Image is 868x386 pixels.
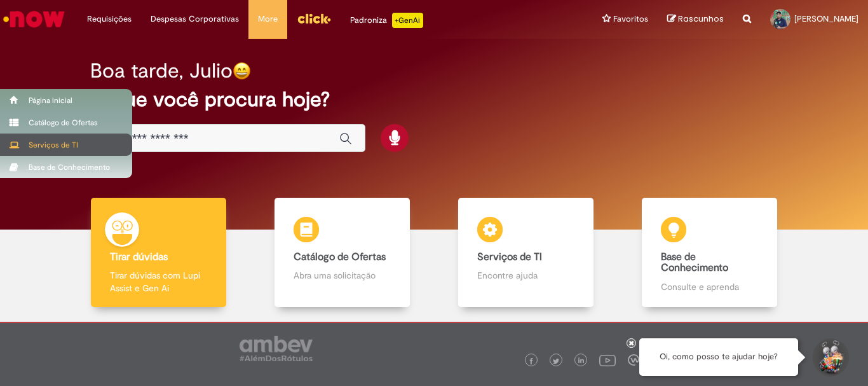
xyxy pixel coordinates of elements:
p: +GenAi [392,13,423,28]
p: Consulte e aprenda [661,280,757,293]
a: Base de Conhecimento Consulte e aprenda [618,198,801,308]
img: logo_footer_twitter.png [553,358,559,364]
div: Padroniza [350,13,423,28]
a: Rascunhos [667,13,724,25]
img: logo_footer_linkedin.png [578,357,585,365]
span: Despesas Corporativas [151,13,239,25]
h2: Boa tarde, Julio [90,60,233,82]
b: Catálogo de Ofertas [294,251,386,263]
p: Abra uma solicitação [294,269,390,282]
h2: O que você procura hoje? [90,88,778,111]
img: logo_footer_youtube.png [599,352,616,368]
a: Serviços de TI Encontre ajuda [434,198,618,308]
span: [PERSON_NAME] [794,13,858,24]
img: happy-face.png [233,62,251,80]
b: Serviços de TI [477,251,542,263]
span: Requisições [87,13,132,25]
div: Oi, como posso te ajudar hoje? [639,338,798,376]
button: Iniciar Conversa de Suporte [811,338,849,376]
img: click_logo_yellow_360x200.png [297,9,331,28]
img: logo_footer_facebook.png [528,358,534,364]
span: Rascunhos [678,13,724,25]
span: More [258,13,278,25]
p: Tirar dúvidas com Lupi Assist e Gen Ai [110,269,207,294]
b: Base de Conhecimento [661,251,728,275]
img: logo_footer_workplace.png [628,354,639,366]
p: Encontre ajuda [477,269,574,282]
img: logo_footer_ambev_rotulo_gray.png [240,336,313,361]
img: ServiceNow [1,6,67,32]
a: Tirar dúvidas Tirar dúvidas com Lupi Assist e Gen Ai [67,198,250,308]
span: Favoritos [613,13,648,25]
b: Tirar dúvidas [110,251,168,263]
a: Catálogo de Ofertas Abra uma solicitação [250,198,434,308]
